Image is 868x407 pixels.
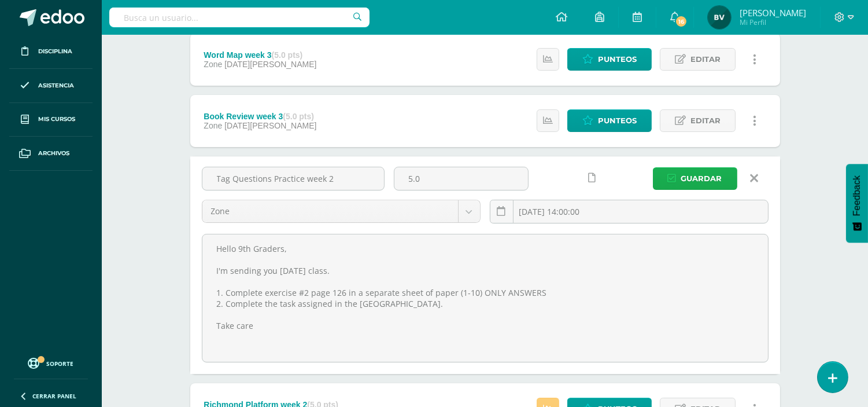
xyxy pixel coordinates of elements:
[224,60,316,69] span: [DATE][PERSON_NAME]
[109,8,370,27] input: Busca un usuario...
[204,50,316,60] div: Word Map week 3
[690,49,721,70] span: Editar
[567,109,652,132] a: Punteos
[14,355,88,371] a: Soporte
[598,49,637,70] span: Punteos
[211,200,449,222] span: Zone
[690,110,721,131] span: Editar
[272,50,303,60] strong: (5.0 pts)
[38,47,72,56] span: Disciplina
[202,200,480,222] a: Zone
[202,167,384,190] input: Título
[38,115,75,124] span: Mis cursos
[47,360,74,368] span: Soporte
[9,103,93,137] a: Mis cursos
[681,168,722,189] span: Guardar
[38,149,69,158] span: Archivos
[204,60,222,69] span: Zone
[32,392,76,400] span: Cerrar panel
[202,234,768,362] textarea: Hello 9th Graders, I'm sending you [DATE] class. 1. Complete exercise #2 page 126 in a separate s...
[740,17,806,27] span: Mi Perfil
[567,48,652,71] a: Punteos
[490,200,768,223] input: Fecha de entrega
[846,164,868,243] button: Feedback - Mostrar encuesta
[38,81,74,90] span: Asistencia
[283,112,314,121] strong: (5.0 pts)
[394,167,528,190] input: Puntos máximos
[224,121,316,130] span: [DATE][PERSON_NAME]
[653,167,737,190] button: Guardar
[740,7,806,19] span: [PERSON_NAME]
[204,112,316,121] div: Book Review week 3
[852,175,862,216] span: Feedback
[598,110,637,131] span: Punteos
[204,121,222,130] span: Zone
[9,69,93,103] a: Asistencia
[9,137,93,171] a: Archivos
[675,15,688,28] span: 16
[708,6,731,29] img: fbf07539d2209bdb7d77cb73bbc859fa.png
[9,35,93,69] a: Disciplina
